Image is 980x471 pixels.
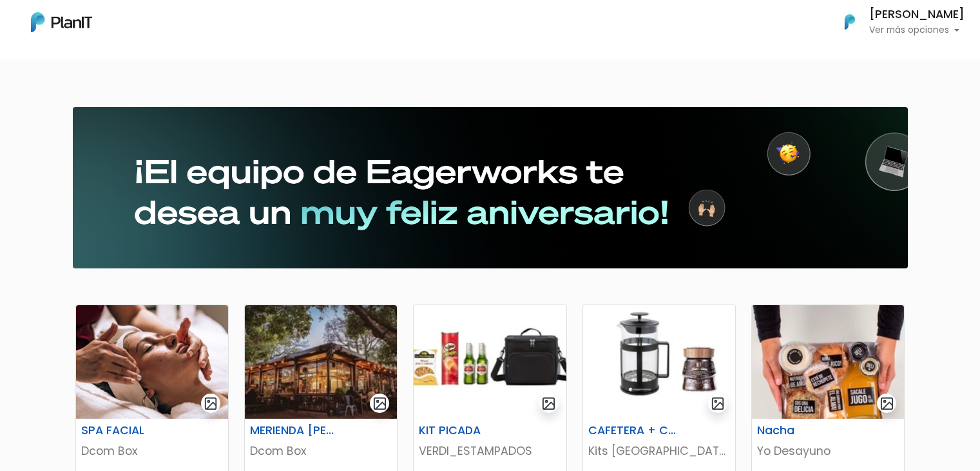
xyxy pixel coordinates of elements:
img: gallery-light [541,396,556,411]
img: gallery-light [372,396,387,411]
h6: Nacha [749,424,854,437]
p: VERDI_ESTAMPADOS [419,443,561,459]
p: Dcom Box [81,443,223,459]
h6: MERIENDA [PERSON_NAME] CAFÉ [242,424,347,437]
h6: KIT PICADA [411,424,516,437]
p: Ver más opciones [869,26,965,35]
img: gallery-light [204,396,218,411]
img: thumb_D894C8AE-60BF-4788-A814-9D6A2BE292DF.jpeg [752,305,904,419]
h6: SPA FACIAL [73,424,178,437]
h6: [PERSON_NAME] [869,9,965,21]
img: thumb_6349CFF3-484F-4BCD-9940-78224EC48F4B.jpeg [245,305,397,419]
p: Dcom Box [250,443,392,459]
img: PlanIt Logo [836,8,864,36]
img: gallery-light [879,396,894,411]
img: thumb_63AE2317-F514-41F3-A209-2759B9902972.jpeg [583,305,735,419]
h6: CAFETERA + CAFÉ [PERSON_NAME] [581,424,686,437]
img: thumb_2AAA59ED-4AB8-4286-ADA8-D238202BF1A2.jpeg [76,305,228,419]
img: gallery-light [711,396,725,411]
p: Yo Desayuno [757,443,899,459]
img: PlanIt Logo [31,12,92,32]
p: Kits [GEOGRAPHIC_DATA] [588,443,730,459]
img: thumb_B5069BE2-F4D7-4801-A181-DF9E184C69A6.jpeg [414,305,566,419]
button: PlanIt Logo [PERSON_NAME] Ver más opciones [828,5,965,39]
